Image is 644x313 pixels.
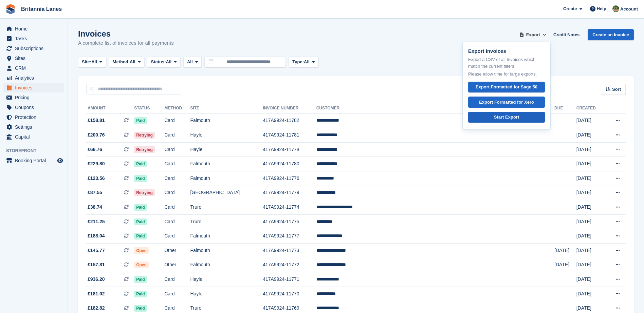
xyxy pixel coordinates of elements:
[263,113,316,128] td: 417A9924-11782
[190,171,263,186] td: Falmouth
[164,157,190,171] td: Card
[190,103,263,114] th: Site
[190,113,263,128] td: Falmouth
[263,258,316,272] td: 417A9924-11772
[88,131,105,139] span: £200.76
[620,6,638,13] span: Account
[526,32,540,38] span: Export
[263,103,316,114] th: Invoice Number
[134,161,147,167] span: Paid
[134,103,164,114] th: Status
[164,200,190,215] td: Card
[3,24,64,34] a: menu
[130,59,135,65] span: All
[3,73,64,83] a: menu
[15,73,56,83] span: Analytics
[147,57,180,68] button: Status: All
[479,99,534,106] div: Export Formatted for Xero
[164,214,190,229] td: Card
[88,305,105,312] span: £182.82
[164,103,190,114] th: Method
[15,122,56,132] span: Settings
[88,189,102,196] span: £87.55
[612,86,621,93] span: Sort
[88,276,105,283] span: £936.20
[289,57,318,68] button: Type: All
[576,103,605,114] th: Created
[292,59,304,65] span: Type:
[3,132,64,142] a: menu
[576,157,605,171] td: [DATE]
[263,128,316,143] td: 417A9924-11781
[15,132,56,142] span: Capital
[263,244,316,258] td: 417A9924-11773
[468,47,545,55] p: Export Invoices
[15,112,56,122] span: Protection
[554,258,576,272] td: [DATE]
[597,5,606,12] span: Help
[164,229,190,244] td: Card
[88,261,105,268] span: £157.81
[88,204,102,211] span: £38.74
[263,171,316,186] td: 417A9924-11776
[18,3,65,15] a: Britannia Lanes
[78,57,106,68] button: Site: All
[576,258,605,272] td: [DATE]
[576,171,605,186] td: [DATE]
[113,59,130,65] span: Method:
[468,56,545,69] p: Export a CSV of all Invoices which match the current filters.
[15,156,56,165] span: Booking Portal
[164,287,190,301] td: Card
[164,113,190,128] td: Card
[3,83,64,92] a: menu
[551,29,582,40] a: Credit Notes
[15,54,56,63] span: Sites
[15,103,56,112] span: Coupons
[166,59,172,65] span: All
[134,218,147,225] span: Paid
[88,146,102,153] span: £66.76
[164,186,190,200] td: Card
[576,128,605,143] td: [DATE]
[190,142,263,157] td: Hayle
[164,272,190,287] td: Card
[78,39,174,47] p: A complete list of invoices for all payments
[190,229,263,244] td: Falmouth
[164,128,190,143] td: Card
[15,93,56,102] span: Pricing
[88,247,105,254] span: £145.77
[134,276,147,283] span: Paid
[109,57,145,68] button: Method: All
[151,59,166,65] span: Status:
[88,290,105,297] span: £181.02
[134,146,155,153] span: Retrying
[263,186,316,200] td: 417A9924-11779
[15,83,56,92] span: Invoices
[190,244,263,258] td: Falmouth
[3,93,64,102] a: menu
[134,175,147,182] span: Paid
[576,113,605,128] td: [DATE]
[134,132,155,139] span: Retrying
[3,122,64,132] a: menu
[164,244,190,258] td: Other
[3,156,64,165] a: menu
[190,200,263,215] td: Truro
[134,189,155,196] span: Retrying
[91,59,97,65] span: All
[576,244,605,258] td: [DATE]
[134,291,147,297] span: Paid
[164,258,190,272] td: Other
[612,5,619,12] img: Sam Wooldridge
[468,112,545,123] a: Start Export
[190,214,263,229] td: Truro
[134,204,147,211] span: Paid
[134,233,147,239] span: Paid
[86,103,134,114] th: Amount
[6,147,68,154] span: Storefront
[3,54,64,63] a: menu
[263,157,316,171] td: 417A9924-11780
[576,287,605,301] td: [DATE]
[3,112,64,122] a: menu
[88,175,105,182] span: £123.56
